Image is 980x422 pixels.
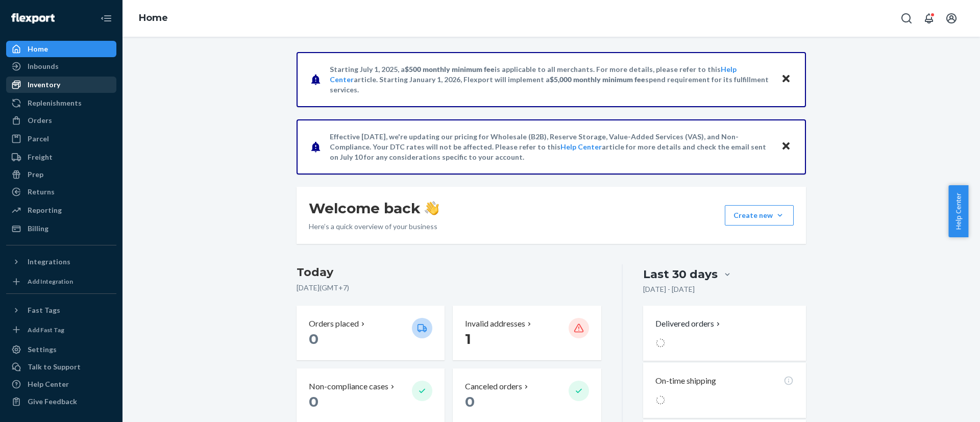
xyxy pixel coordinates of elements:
a: Returns [6,184,116,200]
div: Add Fast Tag [28,326,64,334]
span: $500 monthly minimum fee [405,65,495,73]
h1: Welcome back [309,199,439,217]
a: Inventory [6,77,116,93]
div: Replenishments [28,98,82,108]
div: Freight [28,152,53,162]
span: $5,000 monthly minimum fee [550,75,645,84]
img: hand-wave emoji [425,201,439,215]
a: Settings [6,341,116,358]
div: Inbounds [28,61,59,71]
p: Starting July 1, 2025, a is applicable to all merchants. For more details, please refer to this a... [330,64,771,95]
a: Home [139,12,168,23]
div: Add Integration [28,277,73,286]
a: Help Center [6,376,116,392]
div: Home [28,44,48,54]
button: Create new [725,205,794,226]
a: Replenishments [6,95,116,111]
a: Orders [6,112,116,129]
p: [DATE] - [DATE] [643,284,695,294]
div: Returns [28,187,55,197]
button: Invalid addresses 1 [453,306,601,360]
p: Canceled orders [465,381,522,392]
div: Inventory [28,80,60,90]
span: 1 [465,330,471,347]
a: Add Integration [6,274,116,289]
a: Home [6,41,116,57]
button: Close [779,72,793,87]
a: Prep [6,166,116,183]
div: Give Feedback [28,396,77,407]
p: Effective [DATE], we're updating our pricing for Wholesale (B2B), Reserve Storage, Value-Added Se... [330,132,771,162]
p: Invalid addresses [465,318,525,330]
button: Fast Tags [6,302,116,318]
div: Reporting [28,205,62,215]
div: Settings [28,344,57,355]
p: Non-compliance cases [309,381,388,392]
h3: Today [297,264,601,281]
button: Integrations [6,254,116,270]
button: Delivered orders [655,318,722,330]
span: 0 [309,393,318,410]
div: Prep [28,169,43,180]
button: Close [779,139,793,154]
div: Talk to Support [28,362,81,372]
p: Orders placed [309,318,359,330]
div: Orders [28,115,52,126]
a: Parcel [6,131,116,147]
a: Add Fast Tag [6,322,116,338]
a: Help Center [560,142,602,151]
a: Inbounds [6,58,116,75]
p: Here’s a quick overview of your business [309,221,439,232]
div: Help Center [28,379,69,389]
p: [DATE] ( GMT+7 ) [297,283,601,293]
span: 0 [465,393,475,410]
button: Orders placed 0 [297,306,445,360]
button: Open account menu [941,8,962,29]
a: Talk to Support [6,359,116,375]
div: Integrations [28,257,70,267]
div: Parcel [28,134,49,144]
a: Billing [6,220,116,237]
img: Flexport logo [11,13,55,23]
button: Help Center [948,185,968,237]
button: Close Navigation [96,8,116,29]
div: Last 30 days [643,266,718,282]
ol: breadcrumbs [131,4,176,33]
button: Open notifications [919,8,939,29]
div: Billing [28,224,48,234]
span: 0 [309,330,318,347]
a: Reporting [6,202,116,218]
button: Open Search Box [896,8,917,29]
div: Fast Tags [28,305,60,315]
a: Freight [6,149,116,165]
button: Give Feedback [6,393,116,410]
p: On-time shipping [655,375,716,387]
